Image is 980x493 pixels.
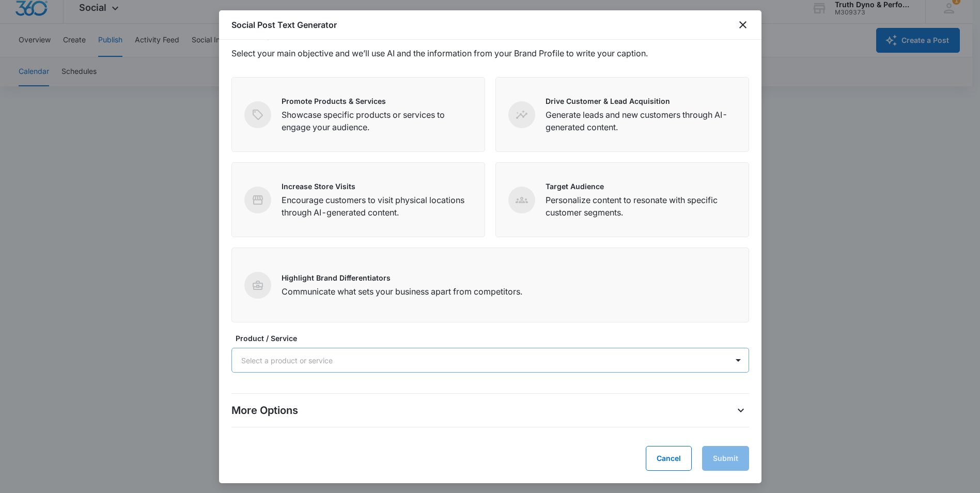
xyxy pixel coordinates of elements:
[231,19,337,31] h1: Social Post Text Generator
[231,47,749,59] p: Select your main objective and we’ll use AI and the information from your Brand Profile to write ...
[737,19,749,31] button: close
[546,194,736,219] p: Personalize content to resonate with specific customer segments.
[282,285,522,298] p: Communicate what sets your business apart from competitors.
[733,402,749,419] button: More Options
[546,96,736,106] p: Drive Customer & Lead Acquisition
[646,446,692,471] button: Cancel
[282,109,472,133] p: Showcase specific products or services to engage your audience.
[282,194,472,219] p: Encourage customers to visit physical locations through AI-generated content.
[546,181,736,192] p: Target Audience
[282,272,522,283] p: Highlight Brand Differentiators
[546,109,736,133] p: Generate leads and new customers through AI-generated content.
[231,403,298,418] p: More Options
[282,181,472,192] p: Increase Store Visits
[236,333,753,344] label: Product / Service
[282,96,472,106] p: Promote Products & Services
